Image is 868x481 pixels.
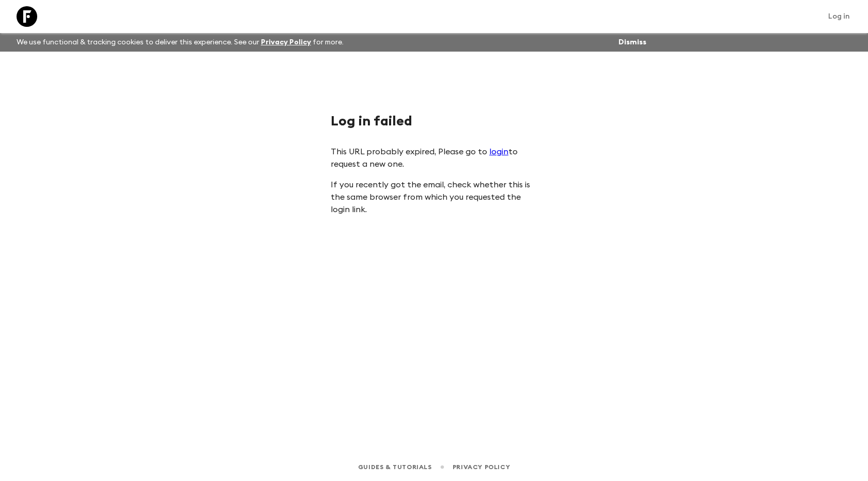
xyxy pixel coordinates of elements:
a: Guides & Tutorials [358,461,432,473]
p: We use functional & tracking cookies to deliver this experience. See our for more. [12,33,348,52]
button: Dismiss [616,35,649,50]
a: Privacy Policy [453,461,510,473]
a: login [489,148,508,156]
a: Log in [823,9,856,24]
h1: Log in failed [331,114,537,129]
p: This URL probably expired, Please go to to request a new one. [331,146,537,170]
a: Privacy Policy [261,39,311,46]
p: If you recently got the email, check whether this is the same browser from which you requested th... [331,179,537,216]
